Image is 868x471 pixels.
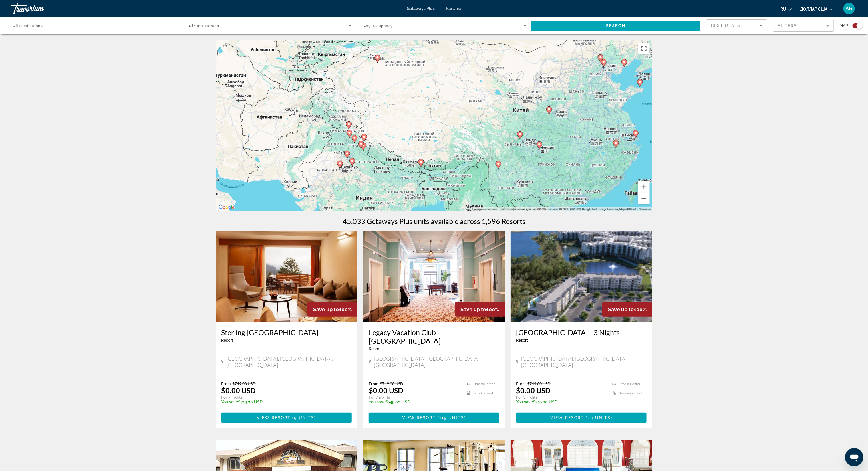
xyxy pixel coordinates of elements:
div: 100% [307,302,357,317]
button: Изменить язык [781,5,792,13]
button: Search [531,21,701,31]
span: All Destinations [13,24,43,28]
p: $749.00 USD [516,400,607,404]
span: $749.00 USD [527,381,551,386]
button: Увеличить [638,181,650,193]
span: Resort [369,347,381,351]
p: For 7 nights [221,395,346,400]
a: Getaways Plus [407,6,435,11]
span: [GEOGRAPHIC_DATA], [GEOGRAPHIC_DATA], [GEOGRAPHIC_DATA] [521,355,647,368]
div: 100% [455,302,505,317]
span: Best Deals [711,23,741,28]
span: 115 units [439,415,464,420]
button: Изменить валюту [800,5,833,13]
span: You save [221,400,238,404]
button: View Resort(20 units) [516,413,647,423]
h1: 45,033 Getaways Plus units available across 1,596 Resorts [343,217,525,225]
a: Травориум [11,1,69,16]
span: Swimming Pool [619,391,642,395]
span: View Resort [257,415,291,420]
font: АБ [846,5,853,11]
p: For 7 nights [369,395,461,400]
iframe: Кнопка запуска окна обмена сообщениями [845,448,863,466]
img: 5181O01X.jpg [363,231,505,322]
a: Бегства [446,6,461,11]
span: Any Occupancy [363,24,393,28]
img: 3111I01X.jpg [216,231,358,322]
mat-select: Sort by [711,22,762,29]
span: Resort [516,338,528,343]
span: Fitness Center [474,382,495,386]
p: For 3 nights [516,395,607,400]
a: Sterling [GEOGRAPHIC_DATA] [221,328,352,337]
div: 100% [602,302,652,317]
span: View Resort [551,415,584,420]
font: ru [781,7,786,11]
span: From [516,381,526,386]
button: Filter [773,19,834,32]
span: [GEOGRAPHIC_DATA], [GEOGRAPHIC_DATA], [GEOGRAPHIC_DATA] [374,355,499,368]
span: Map [840,22,848,30]
button: Быстрые клавиши [472,207,497,211]
span: Картографические данные ©2025 GeoBasis-DE/BKG (©2009), Google, Inst. Geogr. Nacional, Mapa GISrael [501,207,636,211]
a: Условия (ссылка откроется в новой вкладке) [639,207,651,211]
p: $0.00 USD [221,386,256,395]
span: Save up to [608,306,634,312]
span: Pets Allowed [474,391,493,395]
font: доллар США [800,7,828,11]
p: $0.00 USD [516,386,551,395]
span: $749.00 USD [380,381,403,386]
span: Save up to [313,306,339,312]
span: Fitness Center [619,382,640,386]
span: View Resort [402,415,436,420]
img: F559E01X.jpg [511,231,652,322]
span: Save up to [461,306,486,312]
span: $749.00 USD [233,381,256,386]
p: $0.00 USD [369,386,403,395]
a: Legacy Vacation Club [GEOGRAPHIC_DATA] [369,328,499,345]
span: [GEOGRAPHIC_DATA], [GEOGRAPHIC_DATA], [GEOGRAPHIC_DATA] [226,355,352,368]
button: Включить полноэкранный режим [638,43,650,54]
button: Меню пользователя [842,3,857,15]
span: 20 units [588,415,611,420]
span: ( ) [436,415,466,420]
span: Search [606,23,625,28]
p: $749.00 USD [221,400,346,404]
span: Resort [221,338,233,343]
p: $749.00 USD [369,400,461,404]
a: [GEOGRAPHIC_DATA] - 3 Nights [516,328,647,337]
span: From [221,381,231,386]
span: 9 units [294,415,315,420]
span: You save [516,400,533,404]
button: Уменьшить [638,193,650,204]
img: Google [217,204,236,211]
button: View Resort(9 units) [221,413,352,423]
span: You save [369,400,386,404]
span: ( ) [584,415,613,420]
button: View Resort(115 units) [369,413,499,423]
span: From [369,381,378,386]
a: Открыть эту область в Google Картах (в новом окне) [217,204,236,211]
span: All Start Months [189,24,219,28]
span: ( ) [291,415,316,420]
